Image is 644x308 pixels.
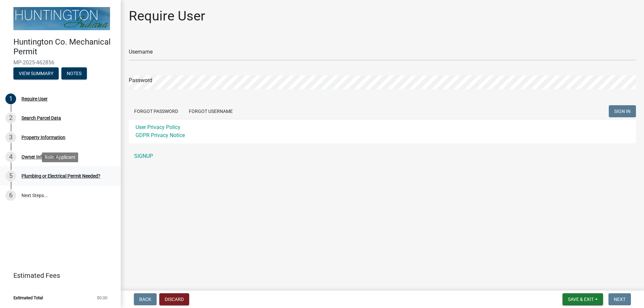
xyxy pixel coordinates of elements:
span: SIGN IN [614,109,631,114]
div: Plumbing or Electrical Permit Needed? [21,174,100,178]
span: MP-2025-462856 [13,59,107,66]
div: Require User [21,97,48,101]
img: Huntington County, Indiana [13,7,110,30]
button: Save & Exit [562,293,603,305]
div: 2 [5,113,16,123]
div: 5 [5,171,16,181]
button: View Summary [13,67,59,79]
span: Save & Exit [568,297,594,302]
button: Back [134,293,157,305]
button: Forgot Username [183,105,238,117]
wm-modal-confirm: Notes [61,71,87,76]
div: Role: Applicant [42,152,78,162]
button: Next [608,293,631,305]
span: Estimated Total [13,296,43,300]
div: Property Information [21,135,65,140]
div: 1 [5,94,16,104]
h4: Huntington Co. Mechanical Permit [13,37,115,57]
span: Back [139,297,151,302]
button: Discard [159,293,189,305]
button: Notes [61,67,87,79]
button: SIGN IN [609,105,636,117]
button: Forgot Password [129,105,183,117]
a: SIGNUP [129,149,636,163]
wm-modal-confirm: Summary [13,71,59,76]
span: $0.00 [97,296,107,300]
div: 6 [5,190,16,201]
div: 4 [5,151,16,162]
span: Next [614,297,626,302]
h1: Require User [129,8,205,24]
div: 3 [5,132,16,143]
a: User Privacy Policy [136,124,180,130]
a: Estimated Fees [5,269,110,282]
div: Owner Information [21,155,61,159]
div: Search Parcel Data [21,116,61,120]
a: GDPR Privacy Notice [136,132,185,138]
